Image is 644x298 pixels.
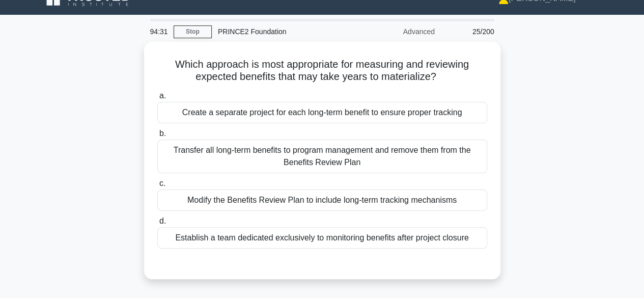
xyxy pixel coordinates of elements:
[159,129,166,138] span: b.
[144,21,174,42] div: 94:31
[174,25,212,38] a: Stop
[159,91,166,100] span: a.
[157,189,487,211] div: Modify the Benefits Review Plan to include long-term tracking mechanisms
[157,227,487,249] div: Establish a team dedicated exclusively to monitoring benefits after project closure
[157,102,487,123] div: Create a separate project for each long-term benefit to ensure proper tracking
[159,179,165,187] span: c.
[352,21,441,42] div: Advanced
[157,140,487,173] div: Transfer all long-term benefits to program management and remove them from the Benefits Review Plan
[159,216,166,225] span: d.
[156,58,488,84] h5: Which approach is most appropriate for measuring and reviewing expected benefits that may take ye...
[441,21,500,42] div: 25/200
[212,21,352,42] div: PRINCE2 Foundation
